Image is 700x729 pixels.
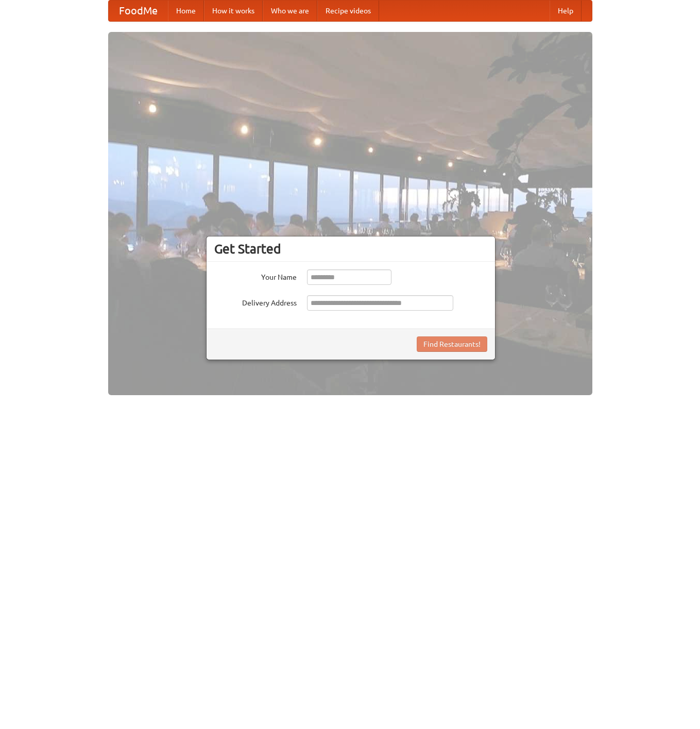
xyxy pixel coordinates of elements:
[317,1,379,21] a: Recipe videos
[109,1,168,21] a: FoodMe
[168,1,204,21] a: Home
[550,1,582,21] a: Help
[204,1,263,21] a: How it works
[417,336,487,352] button: Find Restaurants!
[214,241,487,257] h3: Get Started
[263,1,317,21] a: Who we are
[214,269,297,282] label: Your Name
[214,295,297,308] label: Delivery Address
